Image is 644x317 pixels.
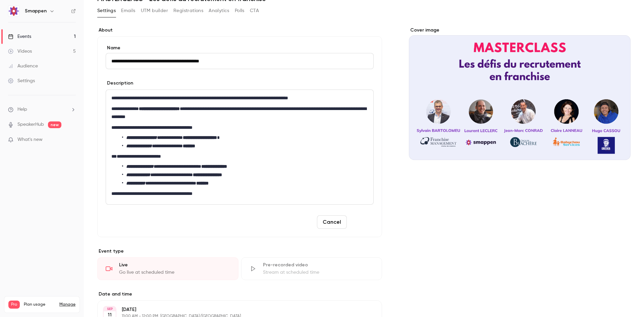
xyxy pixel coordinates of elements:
[48,121,61,128] span: new
[17,136,43,143] span: What's new
[350,215,374,229] button: Save
[173,5,203,16] button: Registrations
[25,8,47,14] h6: Smappen
[59,302,75,307] a: Manage
[141,5,168,16] button: UTM builder
[8,63,38,69] div: Audience
[8,33,31,40] div: Events
[250,5,259,16] button: CTA
[209,5,229,16] button: Analytics
[263,269,374,276] div: Stream at scheduled time
[119,269,230,276] div: Go live at scheduled time
[317,215,347,229] button: Cancel
[106,45,374,51] label: Name
[8,48,32,55] div: Videos
[119,262,230,268] div: Live
[97,5,116,16] button: Settings
[8,106,76,113] li: help-dropdown-opener
[241,257,382,280] div: Pre-recorded videoStream at scheduled time
[104,307,116,311] div: SEP
[8,301,20,309] span: Pro
[8,77,35,84] div: Settings
[409,27,631,34] label: Cover image
[17,106,27,113] span: Help
[97,248,382,255] p: Event type
[121,5,135,16] button: Emails
[8,6,19,16] img: Smappen
[106,80,133,87] label: Description
[97,257,238,280] div: LiveGo live at scheduled time
[409,27,631,160] section: Cover image
[68,137,76,143] iframe: Noticeable Trigger
[97,291,382,298] label: Date and time
[106,90,374,205] section: description
[122,306,346,313] p: [DATE]
[17,121,44,128] a: SpeakerHub
[97,27,382,34] label: About
[24,302,55,307] span: Plan usage
[106,90,373,204] div: editor
[263,262,374,268] div: Pre-recorded video
[235,5,245,16] button: Polls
